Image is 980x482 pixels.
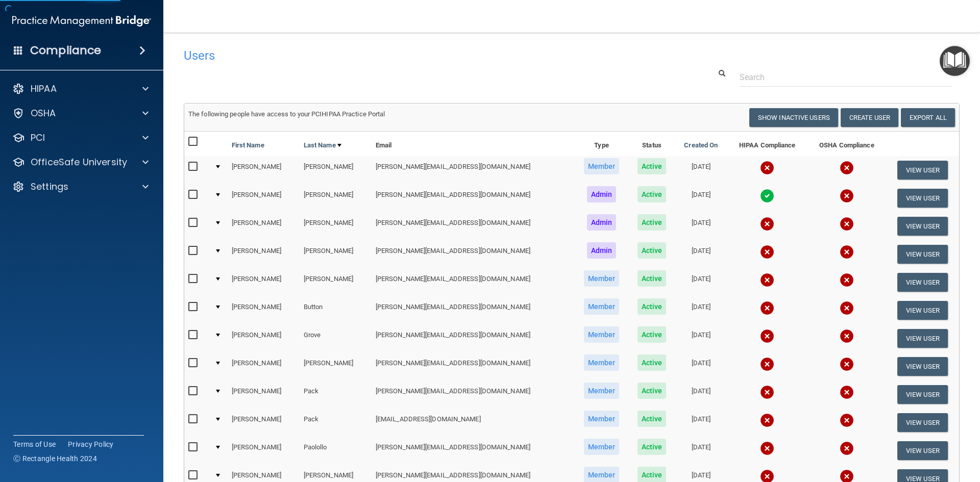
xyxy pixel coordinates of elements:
[803,410,968,450] iframe: Drift Widget Chat Controller
[12,107,149,119] a: OSHA
[840,245,854,259] img: cross.ca9f0e7f.svg
[372,352,574,380] td: [PERSON_NAME][EMAIL_ADDRESS][DOMAIN_NAME]
[372,409,574,437] td: [EMAIL_ADDRESS][DOMAIN_NAME]
[300,268,372,296] td: [PERSON_NAME]
[638,383,667,399] span: Active
[372,184,574,212] td: [PERSON_NAME][EMAIL_ADDRESS][DOMAIN_NAME]
[228,409,300,437] td: [PERSON_NAME]
[228,437,300,465] td: [PERSON_NAME]
[638,354,667,371] span: Active
[675,296,727,324] td: [DATE]
[675,268,727,296] td: [DATE]
[228,268,300,296] td: [PERSON_NAME]
[584,270,620,287] span: Member
[300,352,372,380] td: [PERSON_NAME]
[760,413,774,427] img: cross.ca9f0e7f.svg
[188,110,385,118] span: The following people have access to your PCIHIPAA Practice Portal
[228,212,300,240] td: [PERSON_NAME]
[675,380,727,409] td: [DATE]
[584,383,620,399] span: Member
[638,411,667,427] span: Active
[940,46,970,76] button: Open Resource Center
[840,273,854,287] img: cross.ca9f0e7f.svg
[300,156,372,184] td: [PERSON_NAME]
[584,298,620,315] span: Member
[638,242,667,259] span: Active
[13,453,97,464] span: Ⓒ Rectangle Health 2024
[304,139,341,151] a: Last Name
[727,132,807,156] th: HIPAA Compliance
[897,301,948,320] button: View User
[12,132,149,144] a: PCI
[638,158,667,174] span: Active
[12,181,149,193] a: Settings
[684,139,718,151] a: Created On
[897,441,948,460] button: View User
[584,411,620,427] span: Member
[675,437,727,465] td: [DATE]
[12,11,151,31] img: PMB logo
[587,242,617,259] span: Admin
[841,108,898,127] button: Create User
[675,324,727,352] td: [DATE]
[760,161,774,175] img: cross.ca9f0e7f.svg
[228,296,300,324] td: [PERSON_NAME]
[897,273,948,292] button: View User
[300,184,372,212] td: [PERSON_NAME]
[675,156,727,184] td: [DATE]
[840,189,854,203] img: cross.ca9f0e7f.svg
[840,301,854,315] img: cross.ca9f0e7f.svg
[228,240,300,268] td: [PERSON_NAME]
[31,107,56,119] p: OSHA
[300,380,372,409] td: Pack
[840,385,854,399] img: cross.ca9f0e7f.svg
[300,437,372,465] td: Paolollo
[31,181,68,193] p: Settings
[840,161,854,175] img: cross.ca9f0e7f.svg
[760,385,774,399] img: cross.ca9f0e7f.svg
[675,240,727,268] td: [DATE]
[372,296,574,324] td: [PERSON_NAME][EMAIL_ADDRESS][DOMAIN_NAME]
[584,158,620,174] span: Member
[760,301,774,315] img: cross.ca9f0e7f.svg
[897,385,948,404] button: View User
[840,217,854,231] img: cross.ca9f0e7f.svg
[897,217,948,236] button: View User
[740,68,952,87] input: Search
[372,324,574,352] td: [PERSON_NAME][EMAIL_ADDRESS][DOMAIN_NAME]
[760,245,774,259] img: cross.ca9f0e7f.svg
[228,156,300,184] td: [PERSON_NAME]
[228,352,300,380] td: [PERSON_NAME]
[897,161,948,180] button: View User
[901,108,955,127] a: Export All
[807,132,886,156] th: OSHA Compliance
[184,49,630,62] h4: Users
[31,156,127,168] p: OfficeSafe University
[30,43,101,58] h4: Compliance
[638,186,667,202] span: Active
[840,329,854,343] img: cross.ca9f0e7f.svg
[749,108,838,127] button: Show Inactive Users
[760,217,774,231] img: cross.ca9f0e7f.svg
[897,189,948,208] button: View User
[31,83,57,95] p: HIPAA
[584,354,620,371] span: Member
[372,437,574,465] td: [PERSON_NAME][EMAIL_ADDRESS][DOMAIN_NAME]
[372,132,574,156] th: Email
[300,296,372,324] td: Button
[638,326,667,343] span: Active
[300,212,372,240] td: [PERSON_NAME]
[228,380,300,409] td: [PERSON_NAME]
[300,324,372,352] td: Grove
[574,132,629,156] th: Type
[638,439,667,455] span: Active
[840,357,854,371] img: cross.ca9f0e7f.svg
[897,245,948,264] button: View User
[760,273,774,287] img: cross.ca9f0e7f.svg
[760,329,774,343] img: cross.ca9f0e7f.svg
[897,357,948,376] button: View User
[675,409,727,437] td: [DATE]
[638,214,667,231] span: Active
[372,212,574,240] td: [PERSON_NAME][EMAIL_ADDRESS][DOMAIN_NAME]
[897,329,948,348] button: View User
